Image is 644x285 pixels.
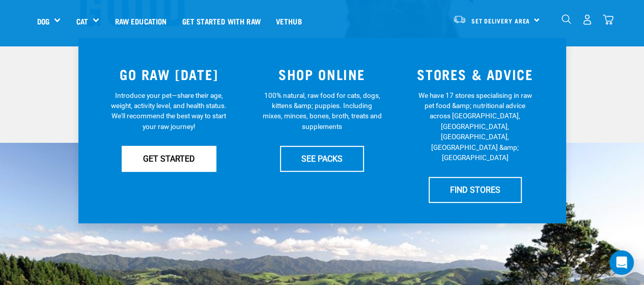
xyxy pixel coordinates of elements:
[603,14,613,25] img: home-icon@2x.png
[122,146,216,171] a: GET STARTED
[107,1,174,41] a: Raw Education
[175,1,268,41] a: Get started with Raw
[415,90,535,163] p: We have 17 stores specialising in raw pet food &amp; nutritional advice across [GEOGRAPHIC_DATA],...
[429,177,522,202] a: FIND STORES
[280,146,364,171] a: SEE PACKS
[268,1,310,41] a: Vethub
[251,66,393,82] h3: SHOP ONLINE
[471,19,530,22] span: Set Delivery Area
[109,90,229,132] p: Introduce your pet—share their age, weight, activity level, and health status. We'll recommend th...
[405,66,546,82] h3: STORES & ADVICE
[609,250,634,275] div: Open Intercom Messenger
[37,15,49,27] a: Dog
[453,15,466,24] img: van-moving.png
[99,66,240,82] h3: GO RAW [DATE]
[76,15,88,27] a: Cat
[562,14,571,24] img: home-icon-1@2x.png
[582,14,593,25] img: user.png
[262,90,382,132] p: 100% natural, raw food for cats, dogs, kittens &amp; puppies. Including mixes, minces, bones, bro...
